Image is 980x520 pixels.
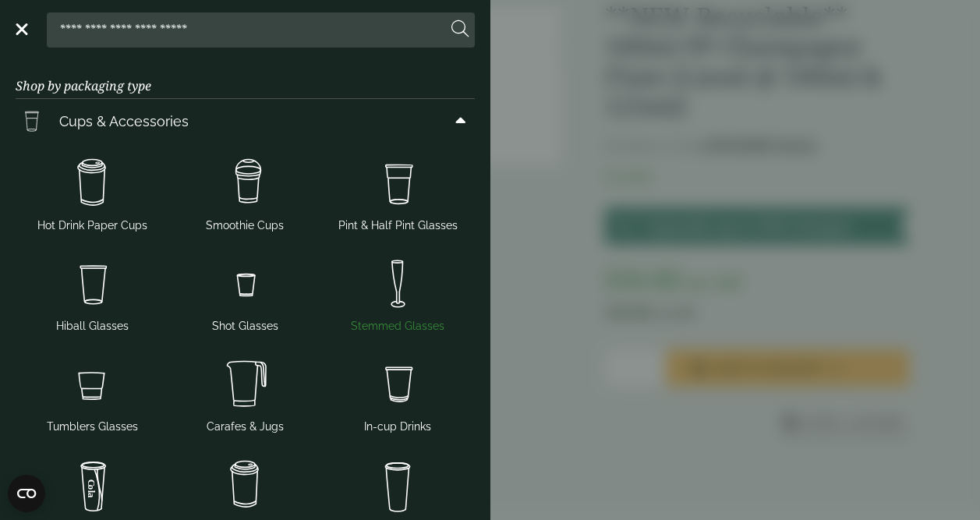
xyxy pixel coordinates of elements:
img: Shot_glass.svg [175,253,315,315]
span: Hiball Glasses [56,318,129,334]
h3: Shop by packaging type [16,54,475,99]
img: Stemmed_glass.svg [327,253,468,315]
img: JugsNcaraffes.svg [175,353,315,416]
a: In-cup Drinks [327,350,468,438]
img: cola.svg [22,454,162,516]
span: In-cup Drinks [364,419,431,435]
a: Shot Glasses [175,249,315,338]
a: Hot Drink Paper Cups [22,149,162,237]
img: plain-soda-cup.svg [327,454,468,516]
span: Cups & Accessories [59,111,189,132]
a: Carafes & Jugs [175,350,315,438]
a: Cups & Accessories [16,99,475,143]
img: Tumbler_glass.svg [22,353,162,416]
a: Smoothie Cups [175,149,315,237]
a: Hiball Glasses [22,249,162,338]
span: Smoothie Cups [206,218,284,234]
span: Pint & Half Pint Glasses [338,218,458,234]
span: Shot Glasses [212,318,278,334]
a: Tumblers Glasses [22,350,162,438]
img: Smoothie_cups.svg [175,152,315,214]
span: Tumblers Glasses [47,419,138,435]
a: Stemmed Glasses [327,249,468,338]
span: Stemmed Glasses [351,318,444,334]
img: Incup_drinks.svg [327,353,468,416]
img: PintNhalf_cup.svg [16,105,47,136]
span: Carafes & Jugs [207,419,284,435]
img: Hiball.svg [22,253,162,315]
img: HotDrink_paperCup.svg [22,152,162,214]
button: Open CMP widget [8,475,45,512]
img: PintNhalf_cup.svg [327,152,468,214]
a: Pint & Half Pint Glasses [327,149,468,237]
span: Hot Drink Paper Cups [37,218,147,234]
img: HotDrink_paperCup.svg [175,454,315,516]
